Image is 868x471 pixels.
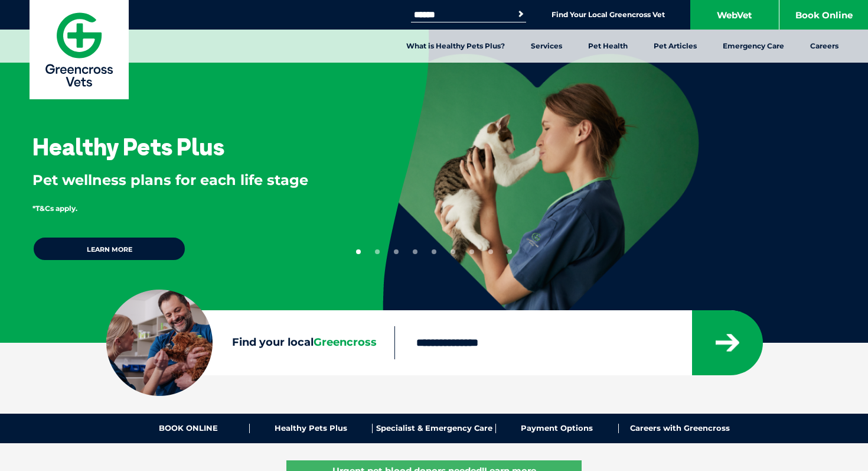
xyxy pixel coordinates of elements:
a: BOOK ONLINE [127,424,250,433]
a: Specialist & Emergency Care [373,424,495,433]
span: *T&Cs apply. [32,204,77,213]
a: Careers with Greencross [619,424,741,433]
button: 9 of 9 [507,249,512,254]
button: 7 of 9 [469,249,474,254]
label: Find your local [106,334,394,352]
a: Careers [797,30,851,63]
button: 2 of 9 [375,249,380,254]
p: Pet wellness plans for each life stage [32,170,344,190]
button: 4 of 9 [413,249,417,254]
a: Services [518,30,575,63]
button: 3 of 9 [394,249,399,254]
button: 8 of 9 [488,249,493,254]
a: Emergency Care [710,30,797,63]
a: Find Your Local Greencross Vet [552,10,665,20]
a: Pet Articles [641,30,710,63]
a: Healthy Pets Plus [250,424,373,433]
button: 1 of 9 [356,249,361,254]
button: 6 of 9 [451,249,455,254]
a: What is Healthy Pets Plus? [393,30,518,63]
button: Search [515,8,527,20]
a: Learn more [32,236,186,261]
span: Greencross [314,336,377,349]
button: 5 of 9 [432,249,436,254]
a: Pet Health [575,30,641,63]
h3: Healthy Pets Plus [32,135,224,158]
a: Payment Options [496,424,619,433]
